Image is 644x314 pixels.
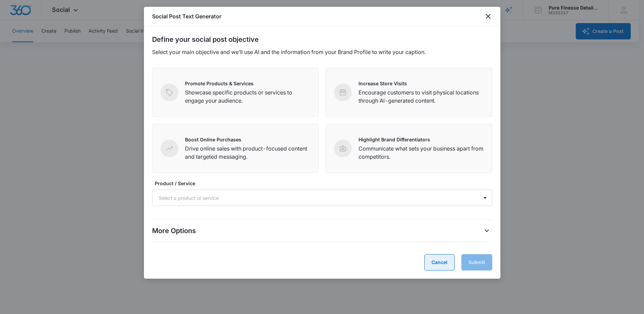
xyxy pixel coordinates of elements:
[152,226,196,236] p: More Options
[358,144,484,161] p: Communicate what sets your business apart from competitors.
[185,88,310,105] p: Showcase specific products or services to engage your audience.
[358,80,484,87] p: Increase Store Visits
[481,225,492,236] button: More Options
[152,34,492,45] h2: Define your social post objective
[185,136,310,143] p: Boost Online Purchases
[424,254,455,271] button: Cancel
[484,12,492,20] button: close
[155,180,495,187] label: Product / Service
[185,80,310,87] p: Promote Products & Services
[358,88,484,105] p: Encourage customers to visit physical locations through AI-generated content.
[185,144,310,161] p: Drive online sales with product-focused content and targeted messaging.
[358,136,484,143] p: Highlight Brand Differentiators
[152,12,221,20] h1: Social Post Text Generator
[152,48,492,56] p: Select your main objective and we’ll use AI and the information from your Brand Profile to write ...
